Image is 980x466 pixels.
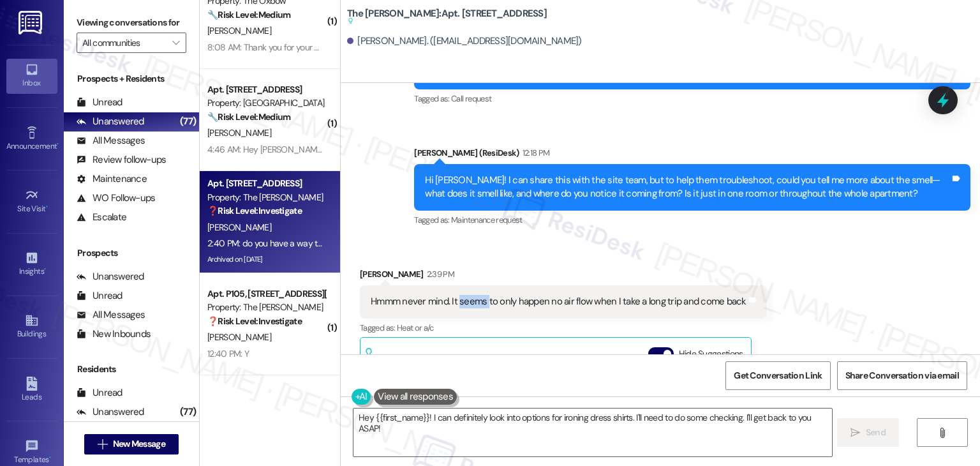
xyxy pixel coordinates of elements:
[207,177,325,190] div: Apt. [STREET_ADDRESS]
[77,308,145,322] div: All Messages
[837,361,967,390] button: Share Conversation via email
[77,270,144,283] div: Unanswered
[84,434,179,455] button: New Message
[353,409,831,456] textarea: Hey {{first_name}}! I can definitely look into options for ironing dress shirts. I'll need to do ...
[207,41,957,53] div: 8:08 AM: Thank you for your message. Our offices are currently closed, but we will contact you wh...
[937,428,947,438] i: 
[77,289,122,303] div: Unread
[207,301,325,314] div: Property: The [PERSON_NAME]
[207,348,249,359] div: 12:40 PM: Y
[424,267,454,281] div: 2:39 PM
[177,402,199,422] div: (77)
[451,93,491,104] span: Call request
[206,252,327,267] div: Archived on [DATE]
[837,418,899,447] button: Send
[207,83,325,96] div: Apt. [STREET_ADDRESS]
[207,315,302,327] strong: ❓ Risk Level: Investigate
[19,11,45,34] img: ResiDesk Logo
[207,205,302,216] strong: ❓ Risk Level: Investigate
[46,202,48,211] span: •
[207,25,271,36] span: [PERSON_NAME]
[98,439,107,449] i: 
[207,222,271,233] span: [PERSON_NAME]
[519,146,550,160] div: 12:18 PM
[866,426,886,439] span: Send
[207,111,290,123] strong: 🔧 Risk Level: Medium
[207,191,325,204] div: Property: The [PERSON_NAME]
[77,153,166,167] div: Review follow-ups
[425,174,950,201] div: Hi [PERSON_NAME]! I can share this with the site team, but to help them troubleshoot, could you t...
[207,331,271,343] span: [PERSON_NAME]
[207,287,325,301] div: Apt. P105, [STREET_ADDRESS][PERSON_NAME]
[77,96,122,109] div: Unread
[725,361,830,390] button: Get Conversation Link
[6,59,57,93] a: Inbox
[57,140,59,149] span: •
[6,310,57,344] a: Buildings
[850,428,860,438] i: 
[360,319,767,337] div: Tagged as:
[77,134,145,147] div: All Messages
[414,89,970,108] div: Tagged as:
[451,214,523,225] span: Maintenance request
[347,7,547,28] b: The [PERSON_NAME]: Apt. [STREET_ADDRESS]
[77,115,144,128] div: Unanswered
[77,386,122,400] div: Unread
[207,96,325,110] div: Property: [GEOGRAPHIC_DATA]
[64,246,199,260] div: Prospects
[77,192,155,205] div: WO Follow-ups
[207,9,290,20] strong: 🔧 Risk Level: Medium
[734,369,822,382] span: Get Conversation Link
[77,327,151,341] div: New Inbounds
[49,453,51,462] span: •
[207,237,500,249] div: 2:40 PM: do you have a way to iron dress shirts here? I am going to a fair [DATE]
[360,267,767,285] div: [PERSON_NAME]
[207,144,747,155] div: 4:46 AM: Hey [PERSON_NAME], we appreciate your text! We'll be back at 11AM to help you out. If th...
[77,405,144,419] div: Unanswered
[6,184,57,219] a: Site Visit •
[64,363,199,376] div: Residents
[414,146,970,164] div: [PERSON_NAME] (ResiDesk)
[207,127,271,139] span: [PERSON_NAME]
[6,373,57,407] a: Leads
[845,369,959,382] span: Share Conversation via email
[172,38,179,48] i: 
[347,34,582,48] div: [PERSON_NAME]. ([EMAIL_ADDRESS][DOMAIN_NAME])
[371,295,746,308] div: Hmmm never mind. It seems to only happen no air flow when I take a long trip and come back
[364,347,438,371] div: Related guidelines
[82,33,166,53] input: All communities
[113,437,165,451] span: New Message
[77,211,126,224] div: Escalate
[44,265,46,274] span: •
[64,72,199,86] div: Prospects + Residents
[77,172,147,186] div: Maintenance
[397,322,434,333] span: Heat or a/c
[77,13,186,33] label: Viewing conversations for
[177,112,199,132] div: (77)
[414,211,970,229] div: Tagged as:
[679,347,743,361] label: Hide Suggestions
[6,247,57,282] a: Insights •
